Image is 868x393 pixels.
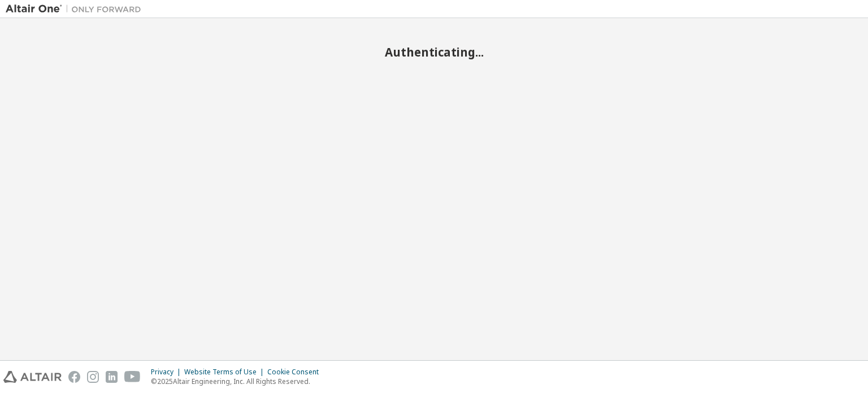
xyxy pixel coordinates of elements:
[124,371,141,383] img: youtube.svg
[184,368,267,377] div: Website Terms of Use
[151,368,184,377] div: Privacy
[6,3,147,15] img: Altair One
[151,377,325,386] p: © 2025 Altair Engineering, Inc. All Rights Reserved.
[87,371,99,383] img: instagram.svg
[68,371,80,383] img: facebook.svg
[3,371,62,383] img: altair_logo.svg
[267,368,325,377] div: Cookie Consent
[6,45,862,59] h2: Authenticating...
[106,371,118,383] img: linkedin.svg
